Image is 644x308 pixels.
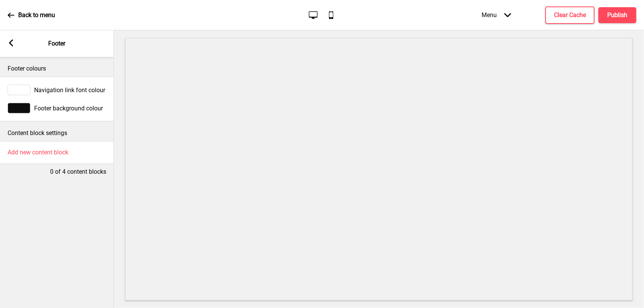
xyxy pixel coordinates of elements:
[49,39,66,48] p: Footer
[34,105,103,112] span: Footer background colour
[474,4,519,26] div: Menu
[545,6,595,24] button: Clear Cache
[598,7,636,23] button: Publish
[8,148,68,157] h4: Add new content block
[18,11,55,19] p: Back to menu
[8,5,55,25] a: Back to menu
[34,86,105,94] span: Navigation link font colour
[8,103,106,113] div: Footer background colour
[554,11,586,19] h4: Clear Cache
[8,85,106,95] div: Navigation link font colour
[608,11,628,19] h4: Publish
[8,64,106,73] p: Footer colours
[50,168,106,176] p: 0 of 4 content blocks
[8,129,106,137] p: Content block settings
